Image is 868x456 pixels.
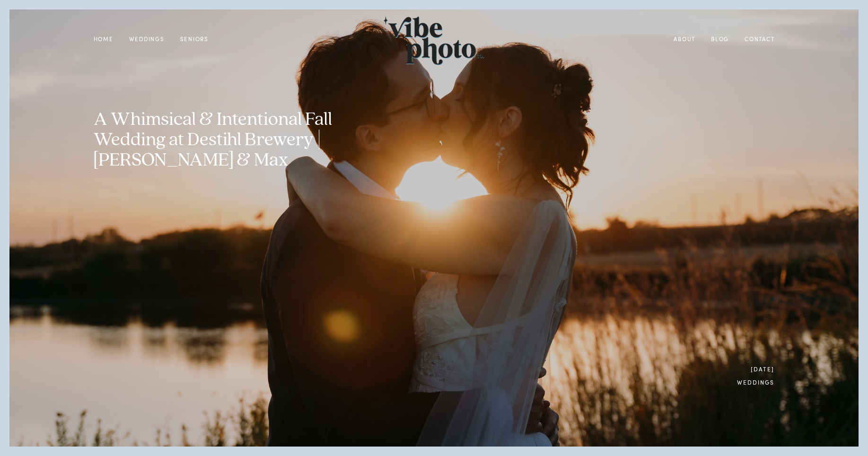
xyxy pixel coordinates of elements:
a: Weddings [737,377,774,386]
a: About [666,34,703,44]
span: | [317,130,321,150]
span: Max [254,150,288,170]
a: Weddings [121,34,172,44]
span: [PERSON_NAME] [94,150,233,170]
span: at [169,130,184,150]
span: Fall [305,109,332,130]
a: Blog [703,34,737,44]
a: Seniors [172,34,216,44]
a: Home [86,34,121,44]
span: & [199,109,213,130]
h6: [DATE] [94,365,775,374]
img: Vibe Photo Co. [384,13,484,65]
span: Whimsical [111,109,196,130]
span: A [94,109,107,130]
span: Brewery [245,130,314,150]
span: & [237,150,251,170]
span: Destihl [187,130,241,150]
span: Intentional [217,109,302,130]
span: Wedding [94,130,166,150]
h6: Weddings [737,378,774,386]
a: Contact [737,34,782,44]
